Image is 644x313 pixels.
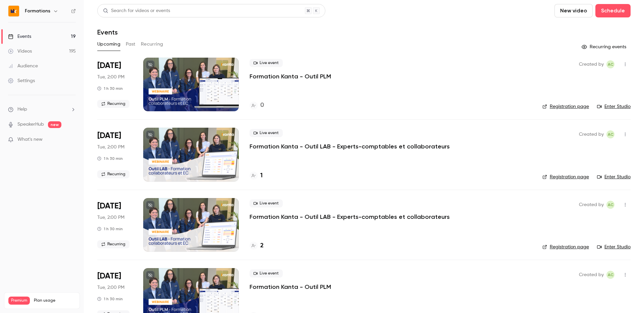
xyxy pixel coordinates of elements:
[8,33,31,40] div: Events
[595,4,631,17] button: Schedule
[97,156,123,161] div: 1 h 30 min
[260,101,264,110] h4: 0
[250,199,283,207] span: Live event
[597,174,631,180] a: Enter Studio
[97,296,123,302] div: 1 h 30 min
[250,269,283,277] span: Live event
[97,28,118,36] h1: Events
[97,271,121,281] span: [DATE]
[250,213,450,221] a: Formation Kanta - Outil LAB - Experts-comptables et collaborateurs
[48,121,61,128] span: new
[97,144,124,150] span: Tue, 2:00 PM
[126,39,136,50] button: Past
[608,271,613,279] span: AC
[97,86,123,91] div: 1 h 30 min
[260,241,264,250] h4: 2
[59,305,75,311] p: / 300
[59,306,65,310] span: 233
[606,130,614,138] span: Anaïs Cachelou
[542,174,589,180] a: Registration page
[141,39,163,50] button: Recurring
[579,201,604,209] span: Created by
[8,77,35,84] div: Settings
[579,130,604,138] span: Created by
[68,137,76,143] iframe: Noticeable Trigger
[103,7,170,14] div: Search for videos or events
[97,130,121,141] span: [DATE]
[608,130,613,138] span: AC
[597,103,631,110] a: Enter Studio
[97,58,132,111] div: Aug 12 Tue, 2:00 PM (Europe/Paris)
[8,63,38,69] div: Audience
[579,271,604,279] span: Created by
[97,201,121,211] span: [DATE]
[97,284,124,291] span: Tue, 2:00 PM
[17,121,44,128] a: SpeakerHub
[260,171,263,180] h4: 1
[250,129,283,137] span: Live event
[17,106,27,113] span: Help
[606,60,614,68] span: Anaïs Cachelou
[608,201,613,209] span: AC
[25,8,50,14] h6: Formations
[8,6,19,16] img: Formations
[97,100,129,108] span: Recurring
[8,106,76,113] li: help-dropdown-opener
[608,60,613,68] span: AC
[97,170,129,178] span: Recurring
[542,244,589,250] a: Registration page
[97,39,120,50] button: Upcoming
[97,60,121,71] span: [DATE]
[606,271,614,279] span: Anaïs Cachelou
[542,103,589,110] a: Registration page
[97,128,132,181] div: Aug 12 Tue, 2:00 PM (Europe/Paris)
[606,201,614,209] span: Anaïs Cachelou
[34,298,75,303] span: Plan usage
[97,198,132,252] div: Aug 19 Tue, 2:00 PM (Europe/Paris)
[250,171,263,180] a: 1
[250,241,264,250] a: 2
[250,142,450,150] a: Formation Kanta - Outil LAB - Experts-comptables et collaborateurs
[579,60,604,68] span: Created by
[17,136,43,143] span: What's new
[97,214,124,221] span: Tue, 2:00 PM
[250,72,331,80] a: Formation Kanta - Outil PLM
[579,42,631,52] button: Recurring events
[8,305,21,311] p: Videos
[250,283,331,291] a: Formation Kanta - Outil PLM
[97,226,123,232] div: 1 h 30 min
[8,297,30,305] span: Premium
[250,101,264,110] a: 0
[8,48,32,55] div: Videos
[97,74,124,80] span: Tue, 2:00 PM
[554,4,593,17] button: New video
[597,244,631,250] a: Enter Studio
[97,240,129,248] span: Recurring
[250,59,283,67] span: Live event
